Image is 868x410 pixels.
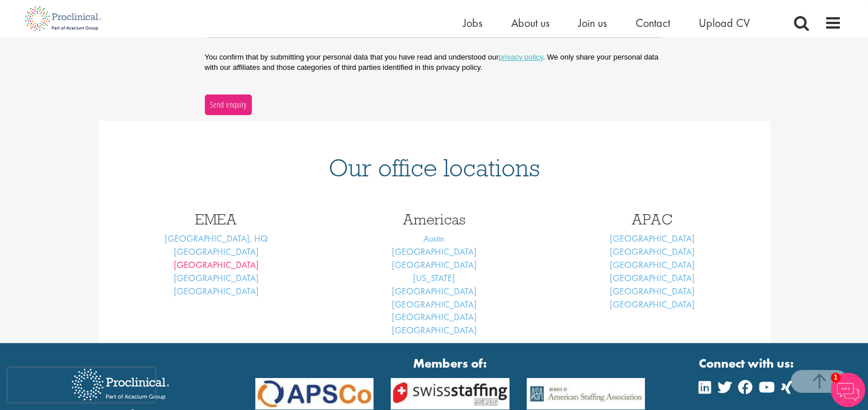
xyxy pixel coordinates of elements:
a: [GEOGRAPHIC_DATA] [392,285,477,297]
a: Join us [578,15,607,30]
img: APSCo [247,378,383,409]
a: [GEOGRAPHIC_DATA], HQ [165,232,268,245]
a: [GEOGRAPHIC_DATA] [174,272,259,284]
a: About us [511,15,550,30]
h3: APAC [552,212,753,227]
a: [GEOGRAPHIC_DATA] [392,259,477,271]
img: Proclinical Recruitment [63,361,178,408]
a: [GEOGRAPHIC_DATA] [392,324,477,336]
a: [GEOGRAPHIC_DATA] [610,246,695,258]
a: [GEOGRAPHIC_DATA] [610,285,695,297]
a: privacy policy [499,53,543,61]
a: [GEOGRAPHIC_DATA] [392,311,477,323]
h3: Americas [334,212,535,227]
a: [GEOGRAPHIC_DATA] [174,285,259,297]
a: Upload CV [699,15,750,30]
strong: Members of: [255,354,645,372]
a: Jobs [463,15,482,30]
a: [GEOGRAPHIC_DATA] [174,246,259,258]
h3: EMEA [116,212,317,227]
a: [GEOGRAPHIC_DATA] [392,298,477,310]
span: 1 [831,373,840,383]
img: APSCo [518,378,654,409]
a: [GEOGRAPHIC_DATA] [392,246,477,258]
a: [US_STATE] [413,272,455,284]
a: Austin [423,232,445,245]
a: [GEOGRAPHIC_DATA] [610,232,695,245]
img: APSCo [382,378,518,409]
a: [GEOGRAPHIC_DATA] [610,259,695,271]
h1: Our office locations [116,155,753,180]
img: Chatbot [831,373,865,407]
a: Contact [636,15,670,30]
span: Send enquiry [209,98,247,111]
a: [GEOGRAPHIC_DATA] [610,272,695,284]
p: You confirm that by submitting your personal data that you have read and understood our . We only... [205,52,664,73]
a: [GEOGRAPHIC_DATA] [174,259,259,271]
iframe: reCAPTCHA [8,368,155,402]
strong: Connect with us: [699,354,796,372]
a: [GEOGRAPHIC_DATA] [610,298,695,310]
button: Send enquiry [205,94,252,115]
